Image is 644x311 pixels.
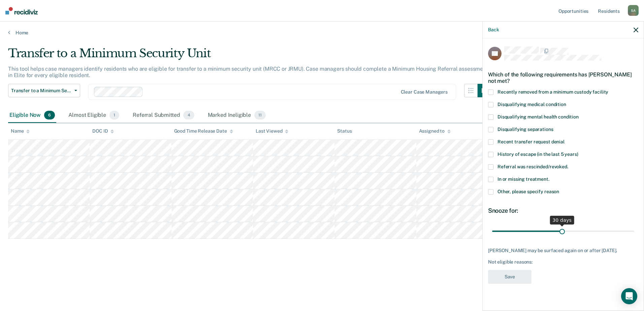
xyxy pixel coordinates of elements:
[254,111,266,119] span: 11
[488,66,638,90] div: Which of the following requirements has [PERSON_NAME] not met?
[488,270,532,284] button: Save
[256,128,288,134] div: Last Viewed
[92,128,114,134] div: DOC ID
[183,111,194,119] span: 4
[8,46,491,66] div: Transfer to a Minimum Security Unit
[497,114,579,119] span: Disqualifying mental health condition
[488,27,499,33] button: Back
[628,5,639,16] div: S A
[109,111,119,119] span: 1
[337,128,352,134] div: Status
[67,108,121,123] div: Almost Eligible
[44,111,55,119] span: 6
[419,128,451,134] div: Assigned to
[497,151,578,157] span: History of escape (in the last 5 years)
[550,216,574,224] div: 30 days
[8,108,56,123] div: Eligible Now
[497,164,568,169] span: Referral was rescinded/revoked.
[131,108,195,123] div: Referral Submitted
[497,176,549,182] span: In or missing treatment.
[488,207,638,214] div: Snooze for:
[11,88,72,94] span: Transfer to a Minimum Security Unit
[497,189,559,194] span: Other, please specify reason
[5,7,38,14] img: Recidiviz
[488,248,638,253] div: [PERSON_NAME] may be surfaced again on or after [DATE].
[174,128,233,134] div: Good Time Release Date
[401,89,448,95] div: Clear case managers
[8,30,636,36] a: Home
[11,128,30,134] div: Name
[497,127,553,132] span: Disqualifying separations
[497,139,565,144] span: Recent transfer request denial
[497,102,566,107] span: Disqualifying medical condition
[621,288,637,304] div: Open Intercom Messenger
[497,89,608,95] span: Recently removed from a minimum custody facility
[488,259,638,265] div: Not eligible reasons:
[206,108,267,123] div: Marked Ineligible
[8,66,488,78] p: This tool helps case managers identify residents who are eligible for transfer to a minimum secur...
